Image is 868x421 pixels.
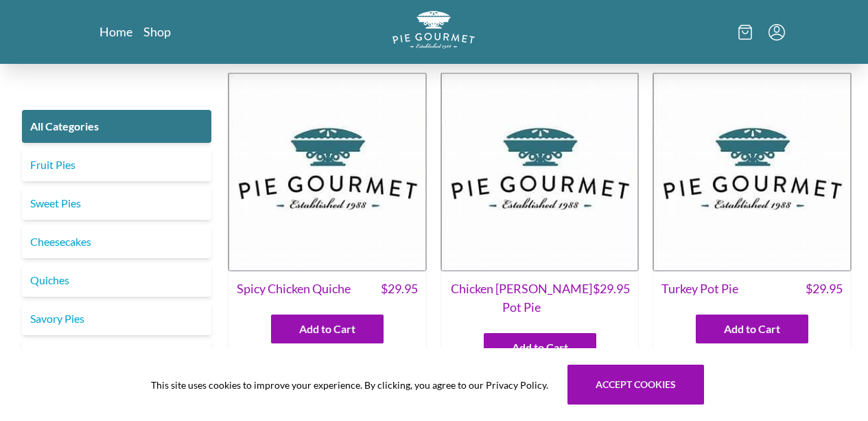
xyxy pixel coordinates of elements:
img: Turkey Pot Pie [653,72,852,271]
a: Holiday Menu [22,341,211,374]
span: Chicken [PERSON_NAME] Pot Pie [449,280,594,317]
span: Turkey Pot Pie [661,280,738,298]
a: All Categories [22,110,211,143]
a: Fruit Pies [22,148,211,181]
span: This site uses cookies to improve your experience. By clicking, you agree to our Privacy Policy. [151,378,548,392]
span: $ 29.95 [593,280,630,317]
a: Logo [392,11,475,53]
img: logo [392,11,475,49]
img: Chicken Curry Pot Pie [441,72,640,271]
a: Cheesecakes [22,225,211,258]
button: Add to Cart [484,333,596,362]
img: Spicy Chicken Quiche [228,72,427,271]
button: Accept cookies [567,365,704,405]
a: Quiches [22,264,211,297]
a: Savory Pies [22,302,211,335]
span: $ 29.95 [806,280,843,298]
span: Add to Cart [299,321,355,337]
span: Spicy Chicken Quiche [237,280,351,298]
a: Shop [143,23,171,40]
span: Add to Cart [724,321,780,337]
span: Add to Cart [512,339,568,356]
button: Add to Cart [696,315,808,343]
span: $ 29.95 [381,280,418,298]
a: Sweet Pies [22,187,211,220]
button: Menu [769,24,785,41]
a: Home [99,23,132,40]
button: Add to Cart [271,315,384,343]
